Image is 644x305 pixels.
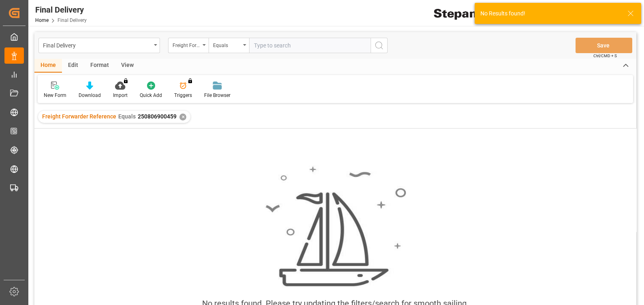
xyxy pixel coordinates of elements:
button: Save [576,38,632,53]
div: View [115,59,140,73]
span: 250806900459 [138,113,177,120]
span: Ctrl/CMD + S [593,53,617,59]
div: Quick Add [140,92,162,99]
div: Freight Forwarder Reference [173,40,200,49]
button: search button [371,38,388,53]
a: Home [35,17,49,23]
div: Format [84,59,115,73]
span: Equals [118,113,136,120]
div: ✕ [179,114,186,120]
img: Stepan_Company_logo.svg.png_1713531530.png [434,6,493,20]
div: Home [34,59,62,73]
div: Download [79,92,101,99]
div: Edit [62,59,84,73]
div: Equals [213,40,241,49]
span: Freight Forwarder Reference [42,113,116,120]
div: New Form [44,92,66,99]
div: No Results found! [480,9,620,18]
img: smooth_sailing.jpeg [264,165,406,288]
div: Final Delivery [43,40,151,50]
div: Final Delivery [35,4,87,16]
button: open menu [209,38,249,53]
button: open menu [38,38,160,53]
input: Type to search [249,38,371,53]
div: File Browser [204,92,230,99]
button: open menu [168,38,209,53]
